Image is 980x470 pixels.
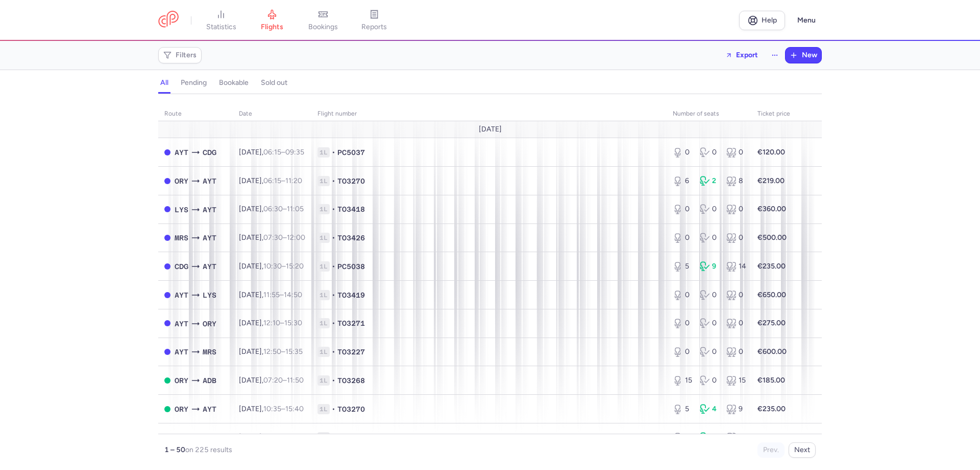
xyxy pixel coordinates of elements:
button: Export [719,47,765,63]
span: 1L [317,290,330,300]
span: – [263,176,302,185]
h4: all [160,78,168,87]
time: 11:50 [287,376,304,385]
time: 11:55 [263,290,280,299]
span: TO3419 [337,290,365,300]
span: ORY [175,404,188,415]
span: • [332,204,335,214]
a: bookings [298,9,349,32]
strong: €650.00 [757,290,786,299]
div: 0 [673,318,692,328]
span: TO3270 [337,404,365,414]
h4: sold out [261,78,287,87]
strong: €360.00 [757,205,786,213]
div: 0 [700,347,719,357]
div: 0 [726,318,745,328]
span: AYT [175,147,188,158]
time: 12:10 [263,319,280,327]
span: bookings [308,23,338,32]
span: Help [762,16,777,24]
span: • [332,404,335,414]
span: • [332,347,335,357]
div: 0 [726,290,745,300]
strong: €185.00 [757,376,785,385]
span: PC5038 [337,261,365,272]
div: 0 [673,147,692,158]
span: MRS [203,346,216,357]
span: [DATE], [239,233,305,242]
time: 15:40 [285,405,304,413]
a: Help [739,11,785,30]
span: Filters [176,51,197,59]
time: 06:15 [263,148,281,156]
span: – [263,290,302,299]
th: date [233,106,311,122]
div: 15 [726,375,745,386]
span: New [802,51,817,59]
span: • [332,233,335,243]
span: [DATE], [239,347,303,356]
span: – [263,347,303,356]
a: flights [247,9,298,32]
time: 10:30 [263,262,282,271]
span: ADB [175,432,188,443]
span: 1L [317,147,330,158]
div: 0 [673,347,692,357]
div: 0 [673,204,692,214]
div: 0 [726,147,745,158]
span: 1L [317,261,330,272]
span: LYS [203,289,216,301]
a: CitizenPlane red outlined logo [158,11,179,30]
span: TO3426 [337,233,365,243]
span: – [263,376,304,385]
span: [DATE], [239,376,304,385]
time: 15:35 [285,347,303,356]
span: PC5037 [337,147,365,158]
span: TO3271 [337,318,365,328]
time: 15:20 [286,262,304,271]
time: 07:20 [263,376,283,385]
button: Prev. [757,442,785,458]
strong: €235.00 [757,405,786,413]
time: 07:30 [263,233,283,242]
span: ORY [175,375,188,386]
span: – [263,262,304,271]
a: reports [349,9,400,32]
time: 15:35 [286,433,303,441]
time: 12:40 [263,433,282,441]
strong: €275.00 [757,319,786,327]
span: 1L [317,318,330,328]
span: [DATE], [239,433,303,441]
span: 1L [317,233,330,243]
div: 9 [700,261,719,272]
span: ORY [175,175,188,187]
span: AYT [175,289,188,301]
span: [DATE], [239,290,302,299]
span: [DATE], [239,405,304,413]
time: 14:50 [284,290,302,299]
span: • [332,176,335,186]
div: 5 [700,432,719,442]
div: 0 [726,233,745,243]
div: 4 [700,404,719,414]
span: – [263,319,302,327]
span: on 225 results [185,445,232,454]
span: ORY [203,318,216,329]
span: ADB [203,375,216,386]
strong: €500.00 [757,233,787,242]
strong: €120.00 [757,148,785,156]
span: • [332,318,335,328]
div: 0 [700,375,719,386]
span: AYT [203,175,216,187]
div: 0 [726,204,745,214]
span: • [332,147,335,158]
h4: pending [181,78,207,87]
th: Ticket price [751,106,796,122]
div: 5 [673,404,692,414]
span: TO3418 [337,204,365,214]
span: 1L [317,176,330,186]
span: [DATE] [479,125,502,133]
div: 0 [700,147,719,158]
div: 14 [726,432,745,442]
button: New [786,48,821,63]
